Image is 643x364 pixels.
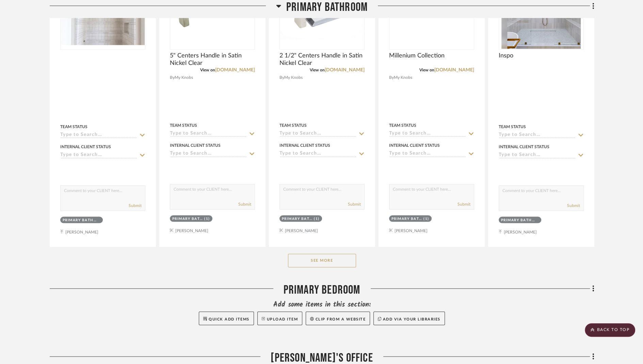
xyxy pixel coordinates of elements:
[389,52,445,59] span: Millenium Collection
[394,74,412,81] span: My Knobs
[567,203,580,209] button: Submit
[325,68,365,72] a: [DOMAIN_NAME]
[257,312,302,325] button: Upload Item
[170,151,247,157] input: Type to Search…
[389,151,466,157] input: Type to Search…
[419,68,434,72] span: View on
[499,52,513,59] span: Inspo
[499,124,526,130] div: Team Status
[306,312,370,325] button: Clip from a website
[60,144,111,150] div: Internal Client Status
[282,216,312,222] div: Primary Bathroom
[314,216,320,222] div: (1)
[279,131,356,137] input: Type to Search…
[170,122,197,128] div: Team Status
[60,152,137,159] input: Type to Search…
[501,218,537,223] div: Primary Bathroom
[209,317,250,321] span: Quick Add Items
[279,151,356,157] input: Type to Search…
[50,300,594,310] div: Add some items in this section:
[310,68,325,72] span: View on
[279,142,330,149] div: Internal Client Status
[389,74,394,81] span: By
[423,216,429,222] div: (1)
[204,216,210,222] div: (1)
[63,218,99,223] div: Primary Bathroom
[60,132,137,139] input: Type to Search…
[279,74,284,81] span: By
[499,152,576,159] input: Type to Search…
[175,74,193,81] span: My Knobs
[348,201,361,207] button: Submit
[172,216,203,222] div: Primary Bathroom
[457,201,470,207] button: Submit
[499,144,549,150] div: Internal Client Status
[238,201,251,207] button: Submit
[199,312,254,325] button: Quick Add Items
[391,216,422,222] div: Primary Bathroom
[279,52,365,67] span: 2 1/2" Centers Handle in Satin Nickel Clear
[585,323,635,337] scroll-to-top-button: BACK TO TOP
[60,124,87,130] div: Team Status
[170,52,255,67] span: 5" Centers Handle in Satin Nickel Clear
[200,68,215,72] span: View on
[170,74,175,81] span: By
[389,122,416,128] div: Team Status
[284,74,303,81] span: My Knobs
[288,254,356,267] button: See More
[170,131,247,137] input: Type to Search…
[279,122,307,128] div: Team Status
[434,68,474,72] a: [DOMAIN_NAME]
[170,142,221,149] div: Internal Client Status
[215,68,255,72] a: [DOMAIN_NAME]
[389,142,440,149] div: Internal Client Status
[129,203,142,209] button: Submit
[499,132,576,139] input: Type to Search…
[373,312,445,325] button: Add via your libraries
[389,131,466,137] input: Type to Search…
